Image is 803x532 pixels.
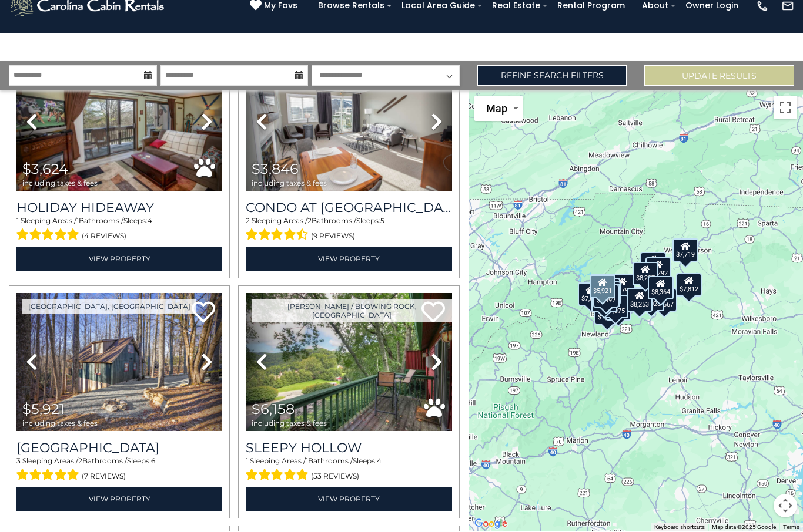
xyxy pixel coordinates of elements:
[628,288,654,311] div: $6,337
[252,180,327,187] span: including taxes & fees
[712,524,776,531] span: Map data ©2025 Google
[477,66,627,86] a: Refine Search Filters
[307,217,312,225] span: 2
[246,217,250,225] span: 2
[471,517,510,532] img: Google
[676,274,702,297] div: $7,812
[644,66,794,86] button: Update Results
[774,96,797,120] button: Toggle fullscreen view
[192,301,215,326] a: Add to favorites
[16,217,19,225] span: 1
[380,217,384,225] span: 5
[474,96,523,122] button: Change map style
[148,217,152,225] span: 4
[594,302,620,325] div: $7,325
[311,229,355,244] span: (9 reviews)
[16,216,222,244] div: Sleeping Areas / Bathrooms / Sleeps:
[640,252,666,276] div: $7,883
[639,288,665,312] div: $8,028
[646,258,672,281] div: $8,292
[590,275,616,298] div: $6,474
[246,247,451,271] a: View Property
[246,53,451,191] img: thumbnail_163280808.jpeg
[151,457,155,466] span: 6
[16,247,222,271] a: View Property
[22,161,68,178] span: $3,624
[76,217,79,225] span: 1
[16,200,222,216] a: Holiday Hideaway
[252,161,299,178] span: $3,846
[648,277,674,300] div: $8,364
[22,180,98,187] span: including taxes & fees
[16,457,21,466] span: 3
[306,457,308,466] span: 1
[246,440,451,456] a: Sleepy Hollow
[16,440,222,456] h3: Mountain Abbey
[246,216,451,244] div: Sleeping Areas / Bathrooms / Sleeps:
[578,283,604,307] div: $7,840
[654,524,705,532] button: Keyboard shortcuts
[16,294,222,432] img: thumbnail_163534622.jpeg
[246,456,451,484] div: Sleeping Areas / Bathrooms / Sleeps:
[774,494,797,518] button: Map camera controls
[672,239,698,262] div: $7,719
[16,487,222,511] a: View Property
[252,401,295,418] span: $6,158
[246,200,451,216] h3: Condo at Pinnacle Inn Resort
[252,299,451,323] a: [PERSON_NAME] / Blowing Rock, [GEOGRAPHIC_DATA]
[82,229,126,244] span: (4 reviews)
[610,275,636,298] div: $7,797
[16,53,222,191] img: thumbnail_163267576.jpeg
[590,275,615,299] div: $5,921
[627,289,653,312] div: $8,253
[246,487,451,511] a: View Property
[246,294,451,432] img: thumbnail_163260932.jpeg
[246,457,248,466] span: 1
[22,401,65,418] span: $5,921
[377,457,382,466] span: 4
[486,103,507,115] span: Map
[22,420,98,427] span: including taxes & fees
[78,457,82,466] span: 2
[16,440,222,456] a: [GEOGRAPHIC_DATA]
[311,469,359,484] span: (53 reviews)
[592,289,618,313] div: $8,119
[471,517,510,532] a: Click to see this area on Google Maps
[82,469,126,484] span: (7 reviews)
[633,262,658,286] div: $8,297
[652,289,678,312] div: $6,667
[783,524,799,531] a: Terms (opens in new tab)
[246,200,451,216] a: Condo at [GEOGRAPHIC_DATA]
[252,420,327,427] span: including taxes & fees
[16,456,222,484] div: Sleeping Areas / Bathrooms / Sleeps:
[22,299,196,314] a: [GEOGRAPHIC_DATA], [GEOGRAPHIC_DATA]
